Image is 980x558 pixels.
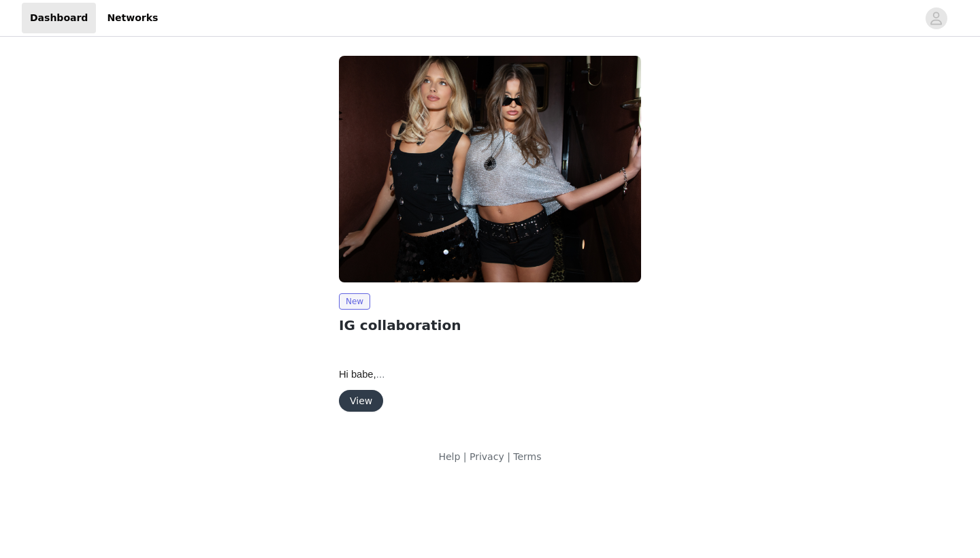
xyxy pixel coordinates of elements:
a: Networks [99,3,166,33]
img: Edikted UK [339,56,641,282]
span: | [507,451,510,462]
a: Dashboard [22,3,96,33]
a: Terms [513,451,541,462]
span: | [463,451,467,462]
div: avatar [930,7,943,29]
h2: IG collaboration [339,315,641,335]
a: View [339,396,383,406]
button: View [339,390,383,412]
span: Hi babe, [339,369,385,380]
span: New [339,293,370,310]
a: Privacy [470,451,504,462]
a: Help [438,451,460,462]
